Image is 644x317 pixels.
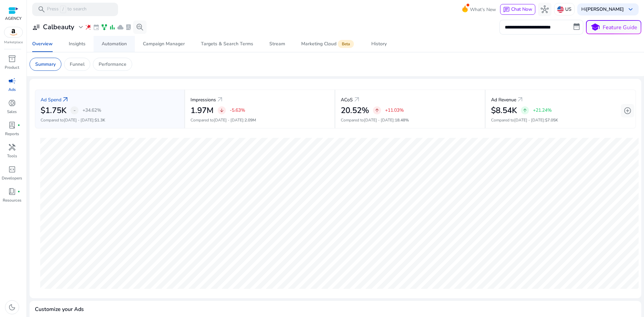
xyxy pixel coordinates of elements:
[395,117,409,123] span: 18.48%
[102,42,127,46] div: Automation
[41,96,61,103] p: Ad Spend
[2,175,22,181] p: Developers
[5,131,19,137] p: Reports
[83,108,101,113] p: +34.62%
[522,108,528,113] span: arrow_upward
[364,117,394,123] span: [DATE] - [DATE]
[586,6,624,12] b: [PERSON_NAME]
[32,42,53,46] div: Overview
[8,55,16,63] span: inventory_2
[590,22,600,32] span: school
[491,106,517,115] h2: $8.54K
[35,61,56,68] p: Summary
[245,117,256,123] span: 2.09M
[191,106,214,115] h2: 1.97M
[503,6,510,13] span: chat
[125,24,132,31] span: lab_profile
[17,190,20,193] span: fiber_manual_record
[216,96,224,104] a: arrow_outward
[7,109,17,115] p: Sales
[35,306,84,313] h4: Customize your Ads
[565,3,572,15] p: US
[341,96,353,103] p: ACoS
[17,124,20,126] span: fiber_manual_record
[586,20,641,34] button: schoolFeature Guide
[3,197,21,203] p: Resources
[541,5,549,13] span: hub
[70,61,85,68] p: Funnel
[47,6,87,13] p: Press to search
[8,303,16,311] span: dark_mode
[557,6,564,13] img: us.svg
[301,41,355,47] div: Marketing Cloud
[371,42,387,46] div: History
[101,24,108,31] span: family_history
[627,5,635,13] span: keyboard_arrow_down
[93,24,100,31] span: event
[117,24,124,31] span: cloud
[545,117,558,123] span: $7.05K
[533,108,552,113] p: +21.24%
[214,117,244,123] span: [DATE] - [DATE]
[516,96,524,104] a: arrow_outward
[219,108,224,113] span: arrow_downward
[109,24,116,31] span: bar_chart
[500,4,535,15] button: chatChat Now
[43,23,74,31] h3: Calbeauty
[511,6,532,12] span: Chat Now
[269,42,285,46] div: Stream
[8,165,16,173] span: code_blocks
[61,96,69,104] a: arrow_outward
[603,23,637,32] p: Feature Guide
[353,96,361,104] a: arrow_outward
[491,96,516,103] p: Ad Revenue
[69,42,86,46] div: Insights
[143,42,185,46] div: Campaign Manager
[136,23,144,31] span: search_insights
[41,117,179,123] p: Compared to :
[191,117,329,123] p: Compared to :
[8,87,16,93] p: Ads
[95,117,105,123] span: $1.3K
[133,20,147,34] button: search_insights
[470,4,496,15] span: What's New
[385,108,404,113] p: +11.03%
[77,23,85,31] span: expand_more
[4,27,22,37] img: amazon.svg
[538,3,551,16] button: hub
[64,117,94,123] span: [DATE] - [DATE]
[41,106,66,115] h2: $1.75K
[621,104,634,117] button: add_circle
[4,40,23,45] p: Marketplace
[581,7,624,12] p: Hi
[514,117,544,123] span: [DATE] - [DATE]
[230,108,245,113] p: -5.63%
[60,6,66,13] span: /
[7,153,17,159] p: Tools
[85,24,92,31] span: wand_stars
[491,117,630,123] p: Compared to :
[5,15,21,21] p: AGENCY
[8,143,16,151] span: handyman
[191,96,216,103] p: Impressions
[374,108,380,113] span: arrow_upward
[341,117,479,123] p: Compared to :
[32,23,40,31] span: user_attributes
[8,77,16,85] span: campaign
[624,107,632,115] span: add_circle
[5,64,19,70] p: Product
[8,121,16,129] span: lab_profile
[201,42,253,46] div: Targets & Search Terms
[38,5,46,13] span: search
[99,61,126,68] p: Performance
[8,188,16,196] span: book_4
[338,40,354,48] span: Beta
[8,99,16,107] span: donut_small
[73,106,76,114] span: -
[341,106,369,115] h2: 20.52%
